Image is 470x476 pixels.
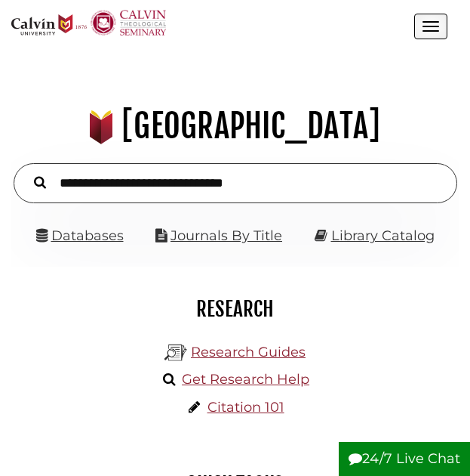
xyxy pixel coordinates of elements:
[207,399,284,416] a: Citation 101
[91,10,166,36] img: Calvin Theological Seminary
[164,342,187,364] img: Hekman Library Logo
[331,227,435,244] a: Library Catalog
[170,227,282,244] a: Journals By Title
[34,176,46,190] i: Search
[36,227,124,244] a: Databases
[191,344,306,360] a: Research Guides
[182,371,309,388] a: Get Research Help
[23,296,447,322] h2: Research
[414,14,447,39] button: Open the menu
[18,106,451,147] h1: [GEOGRAPHIC_DATA]
[26,172,54,191] button: Search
